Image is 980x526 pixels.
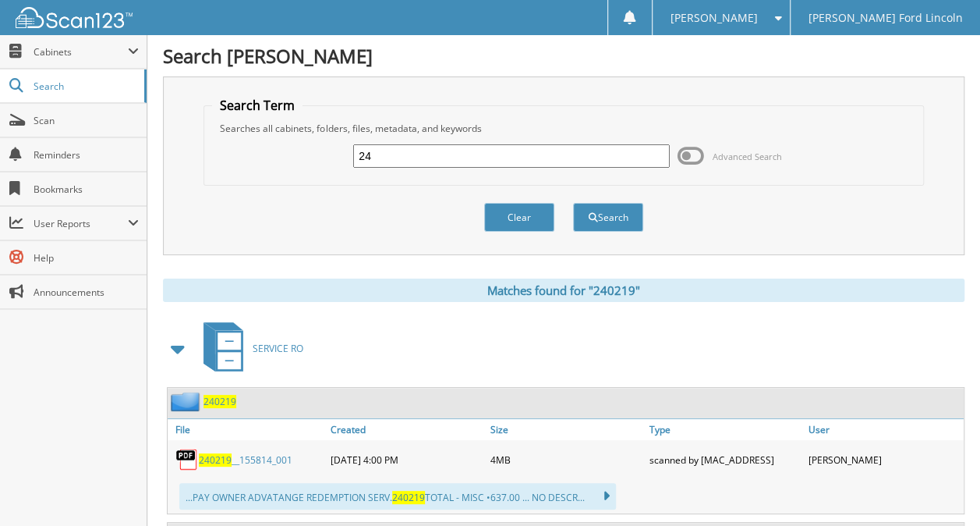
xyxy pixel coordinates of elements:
[163,279,964,302] div: Matches found for "240219"
[327,444,486,475] div: [DATE] 4:00 PM
[175,448,199,471] img: PDF.png
[573,203,643,232] button: Search
[805,444,964,475] div: [PERSON_NAME]
[179,483,616,510] div: ...PAY OWNER ADVATANGE REDEMPTION SERV. TOTAL - MISC •637.00 ... NO DESCR...
[16,7,133,28] img: scan123-logo-white.svg
[212,122,915,135] div: Searches all cabinets, folders, files, metadata, and keywords
[34,183,139,196] span: Bookmarks
[486,419,645,440] a: Size
[713,151,782,162] span: Advanced Search
[203,395,236,408] a: 240219
[392,491,425,504] span: 240219
[199,453,292,467] a: 240219__155814_001
[486,444,645,475] div: 4MB
[34,148,139,162] span: Reminders
[670,13,757,23] span: [PERSON_NAME]
[484,203,554,232] button: Clear
[646,444,805,475] div: scanned by [MAC_ADDRESS]
[805,419,964,440] a: User
[199,453,232,467] span: 240219
[646,419,805,440] a: Type
[34,286,139,299] span: Announcements
[168,419,327,440] a: File
[902,451,980,526] iframe: Chat Widget
[808,13,962,23] span: [PERSON_NAME] Ford Lincoln
[34,80,136,93] span: Search
[34,251,139,265] span: Help
[34,45,128,59] span: Cabinets
[194,318,303,379] a: SERVICE RO
[253,342,303,355] span: SERVICE RO
[34,217,128,230] span: User Reports
[34,114,139,127] span: Scan
[163,43,964,69] h1: Search [PERSON_NAME]
[212,97,302,114] legend: Search Term
[327,419,486,440] a: Created
[171,392,203,411] img: folder2.png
